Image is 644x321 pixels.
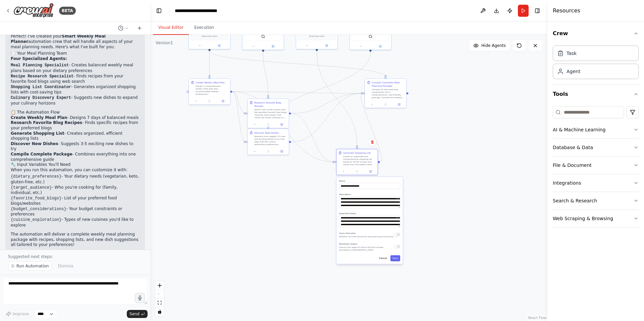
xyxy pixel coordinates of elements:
[339,193,400,196] label: Description
[11,131,140,141] li: - Creates organized, efficient shopping lists
[481,43,506,48] span: Hide Agents
[296,11,338,49] div: Drop tools here
[11,74,73,79] code: Recipe Research Specialist
[291,91,363,143] g: Edge from 864e35a4-a074-4d9f-9599-6c1ea3656632 to b873197a-eba2-47e2-8397-48e9b041568b
[55,261,77,271] button: Dismiss
[11,217,61,222] code: {cuisine_exploration}
[553,197,597,204] div: Search & Research
[11,63,69,68] code: Meal Planning Specialist
[210,44,229,48] button: Open in side panel
[8,261,52,271] button: Run Automation
[155,281,164,290] button: zoom in
[242,11,284,50] div: SerperDevTool
[339,243,357,245] span: Markdown Output
[127,310,148,318] button: Send
[232,90,363,95] g: Edge from 452d8f37-86d8-42de-9920-5f1bec02b68c to b873197a-eba2-47e2-8397-48e9b041568b
[553,121,639,138] button: AI & Machine Learning
[567,50,577,57] div: Task
[365,170,376,174] button: Open in side panel
[11,56,67,61] strong: Four Specialized Agents:
[267,52,372,127] g: Edge from 56ef968f-9235-43fb-b640-10ace05a6f0b to 864e35a4-a074-4d9f-9599-6c1ea3656632
[553,210,639,227] button: Web Scraping & Browsing
[11,232,140,248] p: The automation will deliver a complete weekly meal planning package with recipes, shopping lists,...
[59,7,76,15] div: BETA
[232,90,246,115] g: Edge from 452d8f37-86d8-42de-9920-5f1bec02b68c to 72b8ca49-f66c-455e-bb50-940e060d4fe2
[11,141,140,152] li: - Suggests 3-5 exciting new dishes to try
[553,162,592,169] div: File & Document
[11,120,82,125] strong: Research Favorite Blog Recipes
[11,84,140,95] li: - Generates organized shopping lists with cost-saving tips
[371,44,390,48] button: Open in side panel
[553,174,639,192] button: Integrations
[11,196,61,201] code: {favorite_food_blogs}
[134,24,145,32] button: Start a new chat
[11,185,52,190] code: {target_audience}
[11,34,140,50] p: Perfect! I've created your automation crew that will handle all aspects of your meal planning nee...
[11,174,140,185] li: - Your dietary needs (vegetarian, keto, gluten-free, etc.)
[11,196,140,206] li: - List of your preferred food blogs/websites
[254,101,287,108] div: Research Favorite Blog Recipes
[553,7,580,15] h4: Resources
[567,68,580,75] div: Agent
[189,21,219,35] button: Execution
[553,104,639,233] div: Tools
[317,44,336,48] button: Open in side panel
[339,212,400,215] label: Expected Output
[11,51,140,56] h2: 🍽️ Your Meal Planning Team
[8,254,142,259] p: Suggested next steps:
[11,249,140,254] div: 16:00
[11,162,140,168] h2: 🔧 Input Variables You'll Need
[262,52,270,97] g: Edge from ddd16b8f-b653-46ad-b013-9866aa39493f to 72b8ca49-f66c-455e-bb50-940e060d4fe2
[533,6,542,15] button: Hide right sidebar
[11,34,106,44] strong: Smart Weekly Meal Planner
[202,99,216,103] button: No output available
[378,103,392,107] button: No output available
[339,232,356,235] span: Async Execution
[261,35,265,39] img: SerperDevTool
[261,149,275,153] button: No output available
[343,151,371,154] div: Generate Shopping List
[189,11,230,49] div: Drop tools here
[11,85,71,89] code: Shopping List Coordinator
[58,263,73,269] span: Dismiss
[153,21,189,35] button: Visual Editor
[291,112,334,164] g: Edge from 72b8ca49-f66c-455e-bb50-940e060d4fe2 to 3a792acc-8779-445c-aa91-b696e567433c
[315,51,359,147] g: Edge from 71b18844-b631-41b0-9a59-17993f6a17dc to 3a792acc-8779-445c-aa91-b696e567433c
[469,40,510,51] button: Hide Agents
[254,135,287,146] div: Research and suggest 3-5 new and exciting dishes to try that align with the cuisine exploration p...
[208,51,387,77] g: Edge from 6ec841c5-3125-43e3-b05c-5e2a66e48b40 to b873197a-eba2-47e2-8397-48e9b041568b
[175,7,235,14] nav: breadcrumb
[208,51,211,77] g: Edge from 6ec841c5-3125-43e3-b05c-5e2a66e48b40 to 452d8f37-86d8-42de-9920-5f1bec02b68c
[372,81,404,87] div: Compile Complete Meal Planning Package
[189,78,230,105] div: Create Weekly Meal PlanDesign a comprehensive weekly meal plan that accommodates dietary preferen...
[11,185,140,196] li: - Who you're cooking for (family, individual, etc.)
[11,120,140,131] li: - Finds specific recipes from your preferred blogs
[350,11,391,50] div: SerperDevTool
[247,99,289,128] div: Research Favorite Blog RecipesSearch and curate recipes from the specified favorite food blogs {f...
[12,311,29,317] span: Improve
[129,311,140,317] span: Send
[13,3,54,18] img: Logo
[395,216,399,220] button: Open in editor
[11,207,66,211] code: {budget_considerations}
[336,149,378,175] div: Generate Shopping ListCreate an organized and comprehensive shopping list based on all the recipe...
[365,78,407,108] div: Compile Complete Meal Planning PackageCompile all meal planning components into a comprehensive, ...
[11,95,140,106] li: - Suggests new dishes to expand your culinary horizons
[261,123,275,127] button: No output available
[232,90,246,143] g: Edge from 452d8f37-86d8-42de-9920-5f1bec02b68c to 864e35a4-a074-4d9f-9599-6c1ea3656632
[339,246,394,251] p: Instruct the agent to return the final answer formatted in [GEOGRAPHIC_DATA]
[553,43,639,84] div: Crew
[202,35,217,38] span: Drop tools here
[11,152,140,162] li: - Combines everything into one comprehensive guide
[393,103,405,107] button: Open in side panel
[11,131,64,136] strong: Generate Shopping List
[11,152,72,156] strong: Compile Complete Package
[553,139,639,156] button: Database & Data
[11,217,140,228] li: - Types of new cuisines you'd like to explore
[350,170,364,174] button: No output available
[11,206,140,217] li: - Your budget constraints or preferences
[217,99,229,103] button: Open in side panel
[196,81,225,84] div: Create Weekly Meal Plan
[553,85,639,104] button: Tools
[264,44,283,48] button: Open in side panel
